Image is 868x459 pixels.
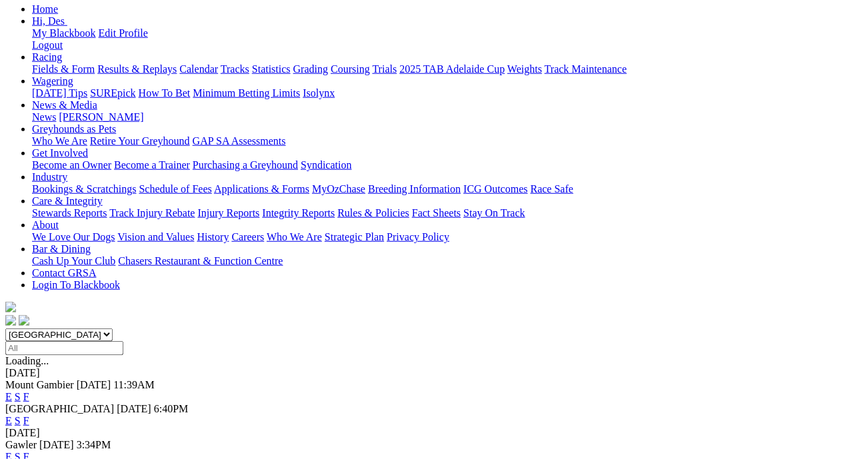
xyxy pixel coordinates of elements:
a: E [5,415,12,426]
a: Minimum Betting Limits [193,87,300,99]
a: Racing [32,51,62,63]
a: Industry [32,171,67,183]
a: Strategic Plan [325,231,384,242]
a: Get Involved [32,147,88,159]
a: Login To Blackbook [32,279,120,290]
a: Cash Up Your Club [32,255,115,266]
a: Careers [231,231,264,242]
a: Privacy Policy [387,231,449,242]
a: Care & Integrity [32,195,103,207]
div: Hi, Des [32,27,863,51]
a: Applications & Forms [214,183,309,195]
a: MyOzChase [312,183,365,195]
a: Bar & Dining [32,243,91,254]
a: My Blackbook [32,27,96,39]
a: Stay On Track [463,207,525,219]
div: Wagering [32,87,863,99]
a: Track Injury Rebate [109,207,195,219]
span: 6:40PM [154,403,189,414]
div: News & Media [32,111,863,123]
a: Tracks [221,63,249,75]
img: facebook.svg [5,315,16,326]
a: Statistics [252,63,291,75]
img: twitter.svg [19,315,29,326]
a: Rules & Policies [337,207,409,219]
a: We Love Our Dogs [32,231,115,242]
a: ICG Outcomes [463,183,527,195]
span: [DATE] [77,379,111,390]
a: SUREpick [90,87,135,99]
a: Fields & Form [32,63,95,75]
a: Home [32,3,58,15]
a: Isolynx [303,87,335,99]
div: Racing [32,63,863,75]
a: Edit Profile [99,27,148,39]
a: Logout [32,39,63,51]
a: How To Bet [139,87,191,99]
a: Who We Are [267,231,322,242]
a: Breeding Information [368,183,461,195]
a: Track Maintenance [545,63,627,75]
a: Become a Trainer [114,159,190,171]
span: Hi, Des [32,15,65,27]
a: Who We Are [32,135,87,147]
span: 3:34PM [77,439,111,450]
a: Integrity Reports [262,207,335,219]
a: Stewards Reports [32,207,107,219]
a: Contact GRSA [32,267,96,278]
div: About [32,231,863,243]
a: S [15,391,21,402]
a: GAP SA Assessments [193,135,286,147]
a: Race Safe [530,183,573,195]
a: News & Media [32,99,97,111]
div: Greyhounds as Pets [32,135,863,147]
a: S [15,415,21,426]
div: [DATE] [5,367,863,379]
a: Results & Replays [97,63,177,75]
a: Wagering [32,75,73,87]
span: Mount Gambier [5,379,74,390]
a: Weights [507,63,542,75]
a: Vision and Values [117,231,194,242]
a: F [23,391,29,402]
a: Injury Reports [197,207,259,219]
div: Industry [32,183,863,195]
a: Schedule of Fees [139,183,211,195]
span: 11:39AM [113,379,155,390]
a: Purchasing a Greyhound [193,159,298,171]
a: Bookings & Scratchings [32,183,136,195]
a: F [23,415,29,426]
a: Fact Sheets [412,207,461,219]
a: Hi, Des [32,15,67,27]
a: [DATE] Tips [32,87,87,99]
div: Care & Integrity [32,207,863,219]
a: Greyhounds as Pets [32,123,116,135]
a: Syndication [301,159,351,171]
input: Select date [5,341,123,355]
span: [GEOGRAPHIC_DATA] [5,403,114,414]
a: Trials [372,63,397,75]
a: Coursing [331,63,370,75]
a: History [197,231,229,242]
img: logo-grsa-white.png [5,302,16,312]
a: 2025 TAB Adelaide Cup [399,63,505,75]
div: Bar & Dining [32,255,863,267]
span: [DATE] [39,439,74,450]
span: Gawler [5,439,37,450]
a: Calendar [179,63,218,75]
a: About [32,219,59,230]
a: Grading [293,63,328,75]
div: [DATE] [5,427,863,439]
a: [PERSON_NAME] [59,111,143,123]
span: [DATE] [117,403,151,414]
a: Chasers Restaurant & Function Centre [118,255,283,266]
a: Become an Owner [32,159,111,171]
div: Get Involved [32,159,863,171]
a: Retire Your Greyhound [90,135,190,147]
a: E [5,391,12,402]
a: News [32,111,56,123]
span: Loading... [5,355,49,366]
